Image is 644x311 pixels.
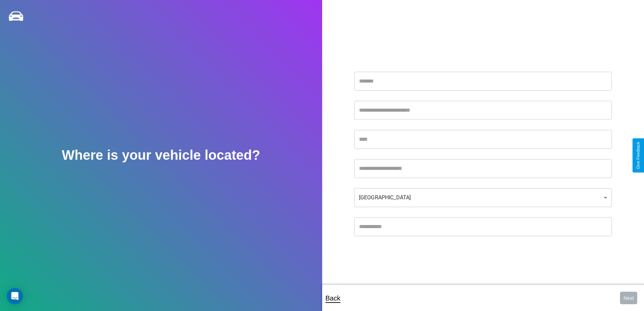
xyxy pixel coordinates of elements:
[62,148,260,163] h2: Where is your vehicle located?
[620,292,637,304] button: Next
[354,188,612,207] div: [GEOGRAPHIC_DATA]
[326,292,340,304] p: Back
[636,142,641,169] div: Give Feedback
[7,288,23,304] div: Open Intercom Messenger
